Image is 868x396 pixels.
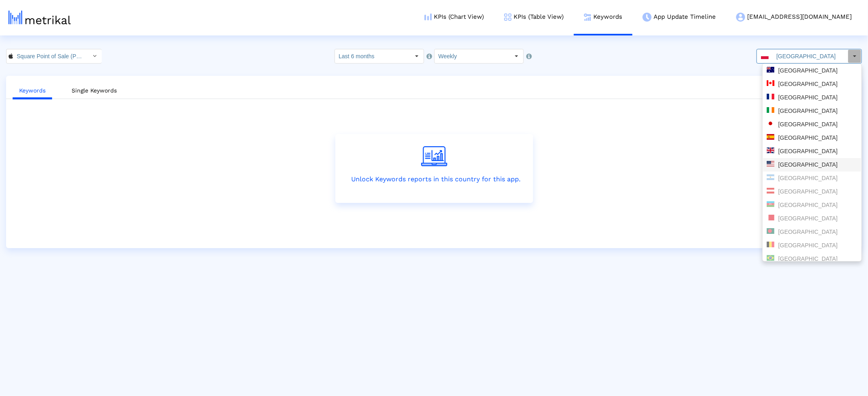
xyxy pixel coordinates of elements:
div: [GEOGRAPHIC_DATA] [767,147,857,155]
div: [GEOGRAPHIC_DATA] [767,134,857,142]
div: [GEOGRAPHIC_DATA] [767,161,857,169]
div: Select [509,49,523,63]
p: Unlock Keywords reports in this country for this app. [348,174,521,184]
div: [GEOGRAPHIC_DATA] [767,201,857,209]
div: [GEOGRAPHIC_DATA] [767,80,857,88]
a: Keywords [13,83,52,99]
img: app-update-menu-icon.png [643,13,652,22]
div: [GEOGRAPHIC_DATA] [767,228,857,236]
div: [GEOGRAPHIC_DATA] [767,67,857,75]
div: Select [848,49,861,63]
div: [GEOGRAPHIC_DATA] [767,107,857,115]
img: metrical-logo-light.png [9,11,71,24]
div: [GEOGRAPHIC_DATA] [767,215,857,222]
div: Select [410,49,424,63]
div: [GEOGRAPHIC_DATA] [767,121,857,128]
div: [GEOGRAPHIC_DATA] [767,242,857,249]
a: Single Keywords [65,83,123,98]
img: my-account-menu-icon.png [736,13,745,22]
img: keywords.png [584,13,591,21]
img: unlock-report [421,146,447,166]
img: kpi-chart-menu-icon.png [424,13,432,20]
div: [GEOGRAPHIC_DATA] [767,255,857,263]
div: [GEOGRAPHIC_DATA] [767,94,857,101]
div: Select [88,49,102,63]
div: [GEOGRAPHIC_DATA] [767,188,857,196]
div: [GEOGRAPHIC_DATA] [767,174,857,182]
img: kpi-table-menu-icon.png [504,13,512,21]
